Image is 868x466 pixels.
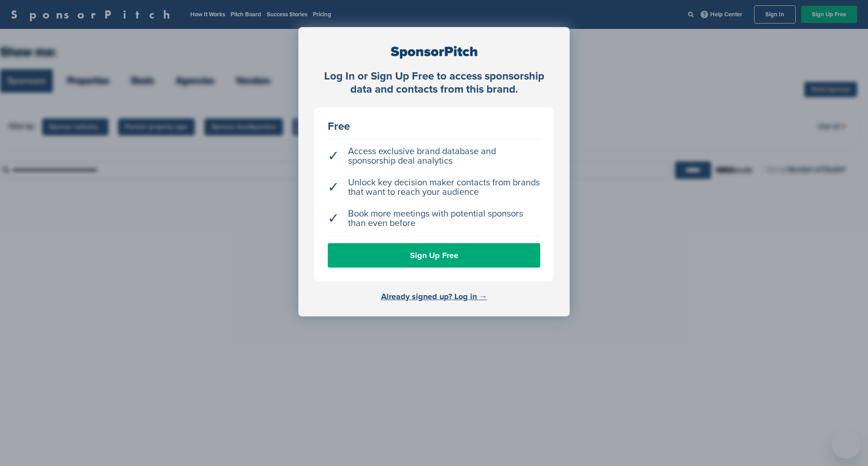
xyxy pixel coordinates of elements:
[328,174,540,202] li: Unlock key decision maker contacts from brands that want to reach your audience
[328,205,540,233] li: Book more meetings with potential sponsors than even before
[328,142,540,170] li: Access exclusive brand database and sponsorship deal analytics
[381,292,487,301] a: Already signed up? Log in →
[314,70,554,96] div: Log In or Sign Up Free to access sponsorship data and contacts from this brand.
[832,430,861,459] iframe: Button to launch messaging window
[328,214,339,223] span: ✓
[328,151,339,161] span: ✓
[328,183,339,192] span: ✓
[328,243,540,268] a: Sign Up Free
[328,121,540,132] div: Free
